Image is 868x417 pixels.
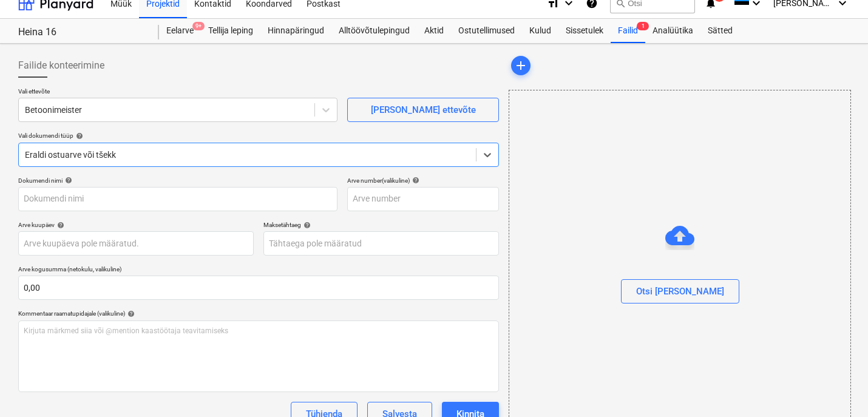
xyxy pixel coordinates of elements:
[18,87,337,98] p: Vali ettevõte
[807,359,868,417] iframe: Chat Widget
[417,19,451,43] a: Aktid
[371,102,476,118] div: [PERSON_NAME] ettevõte
[159,19,201,43] a: Eelarve9+
[18,26,144,39] div: Heina 16
[55,222,64,229] span: help
[18,221,254,229] div: Arve kuupäev
[410,177,419,184] span: help
[347,98,499,122] button: [PERSON_NAME] ettevõte
[63,177,72,184] span: help
[201,19,260,43] a: Tellija leping
[260,19,331,43] a: Hinnapäringud
[18,132,499,140] div: Vali dokumendi tüüp
[263,231,499,256] input: Tähtaega pole määratud
[159,19,201,43] div: Eelarve
[522,19,558,43] a: Kulud
[18,177,337,185] div: Dokumendi nimi
[125,310,135,317] span: help
[451,19,522,43] a: Ostutellimused
[18,276,499,300] input: Arve kogusumma (netokulu, valikuline)
[73,132,83,140] span: help
[514,58,528,73] span: add
[331,19,417,43] a: Alltöövõtulepingud
[621,279,739,303] button: Otsi [PERSON_NAME]
[301,222,311,229] span: help
[636,283,724,299] div: Otsi [PERSON_NAME]
[18,265,499,276] p: Arve kogusumma (netokulu, valikuline)
[192,22,205,30] span: 9+
[18,187,337,211] input: Dokumendi nimi
[18,58,104,73] span: Failide konteerimine
[263,221,499,229] div: Maksetähtaeg
[18,231,254,256] input: Arve kuupäeva pole määratud.
[347,187,499,211] input: Arve number
[18,310,499,317] div: Kommentaar raamatupidajale (valikuline)
[347,177,499,185] div: Arve number (valikuline)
